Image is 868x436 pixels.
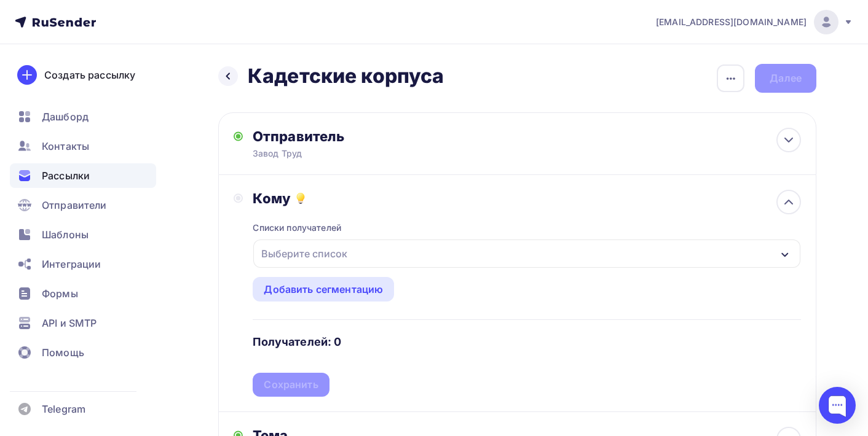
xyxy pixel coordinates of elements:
[10,163,156,188] a: Рассылки
[42,227,89,242] span: Шаблоны
[42,316,97,330] span: API и SMTP
[10,281,156,306] a: Формы
[10,222,156,247] a: Шаблоны
[253,190,801,207] div: Кому
[253,147,492,160] div: Завод Труд
[248,64,444,88] h2: Кадетские корпуса
[656,10,853,34] a: [EMAIL_ADDRESS][DOMAIN_NAME]
[264,282,383,297] div: Добавить сегментацию
[253,222,341,234] div: Списки получателей
[42,109,89,124] span: Дашборд
[42,345,84,360] span: Помощь
[10,104,156,129] a: Дашборд
[253,128,519,145] div: Отправитель
[42,286,78,301] span: Формы
[42,257,101,271] span: Интеграции
[253,239,801,268] button: Выберите список
[42,402,85,416] span: Telegram
[253,335,341,349] h4: Получателей: 0
[656,16,807,28] span: [EMAIL_ADDRESS][DOMAIN_NAME]
[44,68,135,82] div: Создать рассылку
[42,198,107,212] span: Отправители
[42,139,89,154] span: Контакты
[42,168,90,183] span: Рассылки
[256,243,352,265] div: Выберите список
[10,134,156,158] a: Контакты
[10,193,156,217] a: Отправители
